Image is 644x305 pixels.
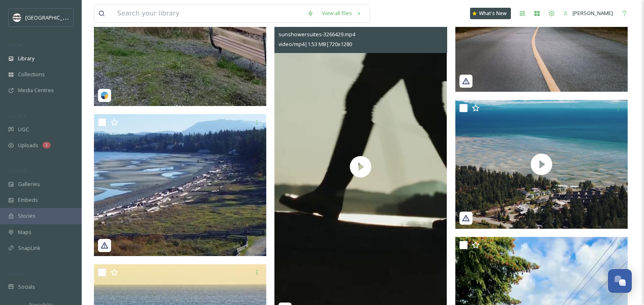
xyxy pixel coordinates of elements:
span: [PERSON_NAME] [573,9,613,17]
span: [GEOGRAPHIC_DATA] Tourism [25,13,98,21]
span: UGC [18,126,29,133]
span: Maps [18,228,31,236]
span: Media Centres [18,86,54,94]
a: What's New [470,8,511,19]
img: parks%20beach.jpg [13,13,21,22]
span: Galleries [18,180,40,188]
span: Embeds [18,196,38,204]
img: parksvillecity-3268747.jpg [94,114,266,256]
input: Search your library [113,4,303,22]
span: Stories [18,212,36,220]
img: snapsea-logo.png [100,91,109,99]
a: View all files [318,5,365,21]
span: Library [18,55,34,62]
span: Collections [18,71,45,78]
span: SnapLink [18,244,40,252]
div: 1 [42,142,51,148]
span: MEDIA [8,42,22,48]
button: Open Chat [608,269,632,293]
span: Uploads [18,141,38,149]
a: [PERSON_NAME] [559,5,617,21]
img: thumbnail [455,100,628,229]
span: sunshowersuites-3266429.mp4 [279,31,355,38]
span: video/mp4 | 1.53 MB | 720 x 1280 [279,40,352,48]
span: Socials [18,283,35,291]
span: COLLECT [8,113,26,119]
span: WIDGETS [8,168,27,174]
span: SOCIALS [8,270,25,276]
